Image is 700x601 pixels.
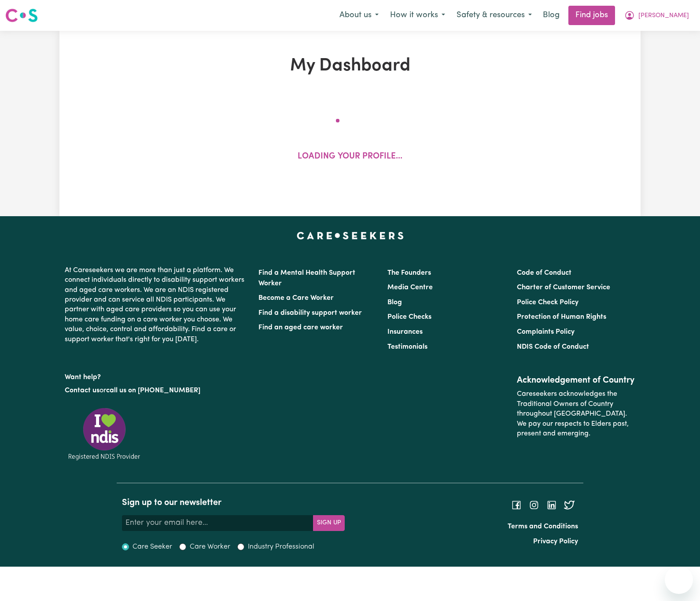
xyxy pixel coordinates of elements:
a: NDIS Code of Conduct [517,343,589,350]
p: Careseekers acknowledges the Traditional Owners of Country throughout [GEOGRAPHIC_DATA]. We pay o... [517,386,635,442]
a: Complaints Policy [517,328,575,336]
a: Careseekers home page [297,232,404,239]
a: Become a Care Worker [258,295,334,302]
a: Find a Mental Health Support Worker [258,269,355,287]
a: Find a disability support worker [258,310,362,317]
p: At Careseekers we are more than just a platform. We connect individuals directly to disability su... [65,262,248,348]
a: Privacy Policy [533,538,578,545]
a: Police Check Policy [517,299,578,306]
a: Follow Careseekers on Instagram [529,501,539,509]
button: About us [334,6,384,25]
a: The Founders [387,269,431,277]
a: Blog [538,6,565,25]
label: Care Worker [190,542,230,552]
h1: My Dashboard [162,55,538,77]
a: Police Checks [387,313,431,321]
a: Insurances [387,328,423,336]
a: Testimonials [387,343,427,350]
a: Find jobs [568,6,615,25]
a: Careseekers logo [5,5,38,26]
a: Find an aged care worker [258,324,343,331]
a: Follow Careseekers on LinkedIn [546,501,557,509]
iframe: Button to launch messaging window [665,566,693,594]
span: [PERSON_NAME] [638,11,689,21]
a: Media Centre [387,284,433,291]
h2: Acknowledgement of Country [517,375,635,386]
p: Loading your profile... [298,151,402,163]
a: Blog [387,299,402,306]
a: Contact us [65,387,99,394]
a: call us on [PHONE_NUMBER] [106,387,200,394]
a: Protection of Human Rights [517,313,606,321]
a: Follow Careseekers on Facebook [511,501,522,509]
p: or [65,382,248,399]
button: Subscribe [313,515,345,531]
label: Care Seeker [133,542,172,552]
p: Want help? [65,369,248,382]
a: Terms and Conditions [508,523,578,530]
a: Follow Careseekers on Twitter [564,501,575,509]
img: Registered NDIS provider [65,406,144,461]
button: How it works [384,6,451,25]
input: Enter your email here... [122,515,313,531]
a: Code of Conduct [517,269,571,277]
img: Careseekers logo [5,7,38,23]
button: My Account [619,6,695,25]
label: Industry Professional [248,542,314,552]
a: Charter of Customer Service [517,284,610,291]
button: Safety & resources [451,6,538,25]
h2: Sign up to our newsletter [122,498,345,508]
